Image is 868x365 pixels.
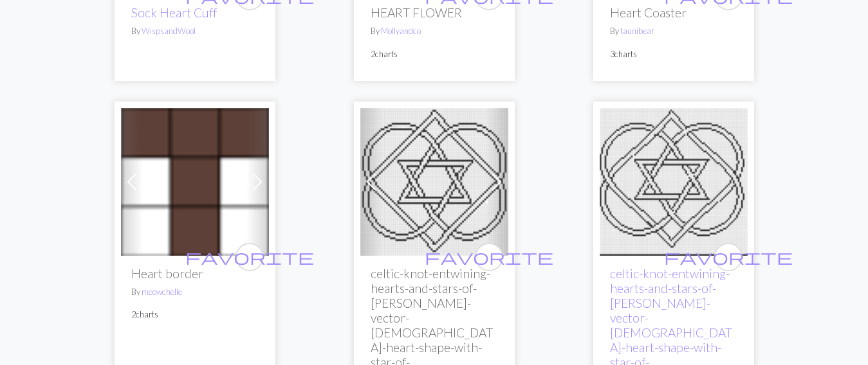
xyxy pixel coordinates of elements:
a: Sock Heart Cuff [131,5,217,20]
a: celtic-knot-entwining-hearts-and-stars-of-david-vector-jewish-heart-shape-with-star-of-david-art-... [360,174,508,186]
img: Heart border [121,108,269,256]
p: By [131,286,259,298]
i: favourite [664,244,793,270]
a: meowchelle [142,287,182,297]
button: favourite [475,243,503,271]
p: 3 charts [610,48,737,60]
p: By [610,25,737,37]
h2: Heart border [131,266,259,281]
a: taunibear [620,26,654,36]
i: favourite [425,244,553,270]
p: 2 charts [371,48,498,60]
p: By [371,25,498,37]
p: By [131,25,259,37]
img: celtic-knot-entwining-hearts-and-stars-of-david-vector-jewish-heart-shape-with-star-of-david-art-... [360,108,508,256]
button: favourite [714,243,743,271]
p: 2 charts [131,308,259,321]
button: favourite [235,243,264,271]
a: Heart border [121,174,269,186]
i: favourite [185,244,314,270]
a: Mollyandco [381,26,421,36]
span: favorite [185,247,314,267]
span: favorite [425,247,553,267]
span: favorite [664,247,793,267]
h2: HEART FLOWER [371,5,498,20]
a: celtic-knot-entwining-hearts-and-stars-of-david-vector-jewish-heart-shape-with-star-of-david-art-... [600,174,748,186]
h2: Heart Coaster [610,5,737,20]
a: WispsandWool [142,26,196,36]
img: celtic-knot-entwining-hearts-and-stars-of-david-vector-jewish-heart-shape-with-star-of-david-art-... [600,108,748,256]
